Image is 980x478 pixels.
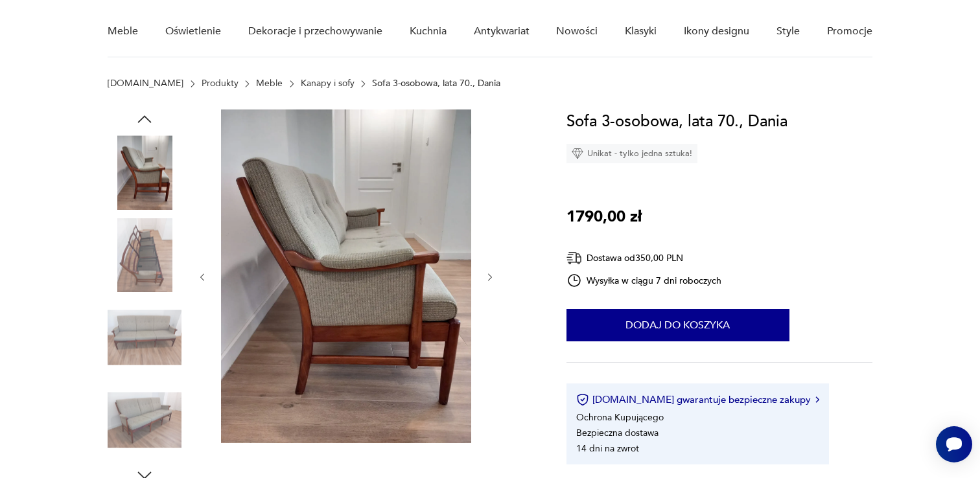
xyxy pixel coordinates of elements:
div: Wysyłka w ciągu 7 dni roboczych [566,273,722,288]
a: Oświetlenie [165,6,221,56]
div: Dostawa od 350,00 PLN [566,250,722,266]
a: Kanapy i sofy [301,78,355,89]
img: Ikona dostawy [566,250,582,266]
a: Nowości [556,6,598,56]
img: Zdjęcie produktu Sofa 3-osobowa, lata 70., Dania [108,301,181,374]
img: Ikona certyfikatu [576,393,589,406]
p: Sofa 3-osobowa, lata 70., Dania [372,78,500,89]
button: [DOMAIN_NAME] gwarantuje bezpieczne zakupy [576,393,819,406]
div: Unikat - tylko jedna sztuka! [566,144,697,163]
button: Dodaj do koszyka [566,309,789,341]
iframe: Smartsupp widget button [936,426,972,462]
a: Meble [108,6,138,56]
a: Antykwariat [474,6,530,56]
p: 1790,00 zł [566,205,642,229]
img: Ikona strzałki w prawo [815,396,819,403]
a: Style [776,6,800,56]
img: Zdjęcie produktu Sofa 3-osobowa, lata 70., Dania [108,218,181,292]
a: Produkty [202,78,239,89]
h1: Sofa 3-osobowa, lata 70., Dania [566,109,787,134]
a: Dekoracje i przechowywanie [248,6,382,56]
li: Ochrona Kupującego [576,411,664,424]
a: Kuchnia [410,6,447,56]
a: Ikony designu [684,6,749,56]
a: Promocje [827,6,872,56]
a: [DOMAIN_NAME] [108,78,183,89]
a: Meble [256,78,283,89]
li: 14 dni na zwrot [576,442,639,455]
img: Zdjęcie produktu Sofa 3-osobowa, lata 70., Dania [108,383,181,457]
img: Ikona diamentu [572,148,583,159]
li: Bezpieczna dostawa [576,427,659,439]
img: Zdjęcie produktu Sofa 3-osobowa, lata 70., Dania [221,109,471,443]
a: Klasyki [625,6,657,56]
img: Zdjęcie produktu Sofa 3-osobowa, lata 70., Dania [108,135,181,209]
